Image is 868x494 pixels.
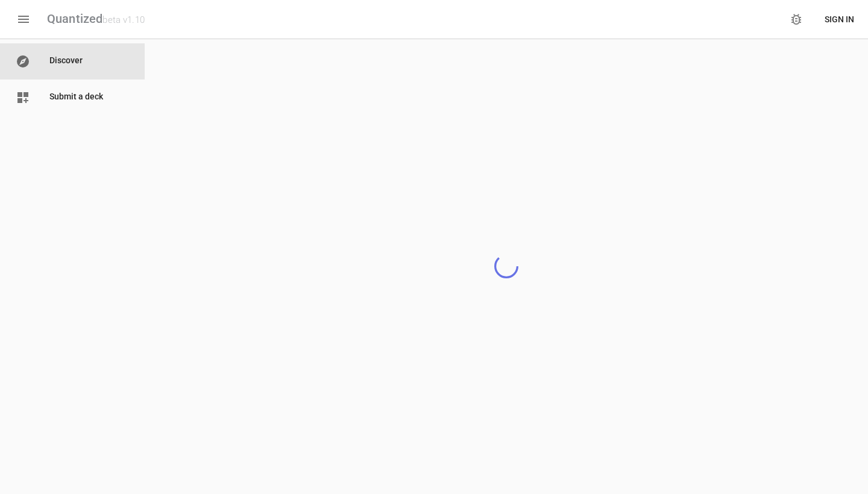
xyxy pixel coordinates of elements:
[782,5,811,34] a: Click here to file a bug report or request a feature!
[102,14,145,25] div: beta v1.10
[47,12,145,27] a: Quantizedbeta v1.10
[49,54,129,69] p: Discover
[49,90,129,105] p: Submit a deck
[825,12,854,27] span: Sign In
[820,8,859,31] a: Sign In
[47,12,145,27] div: Quantized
